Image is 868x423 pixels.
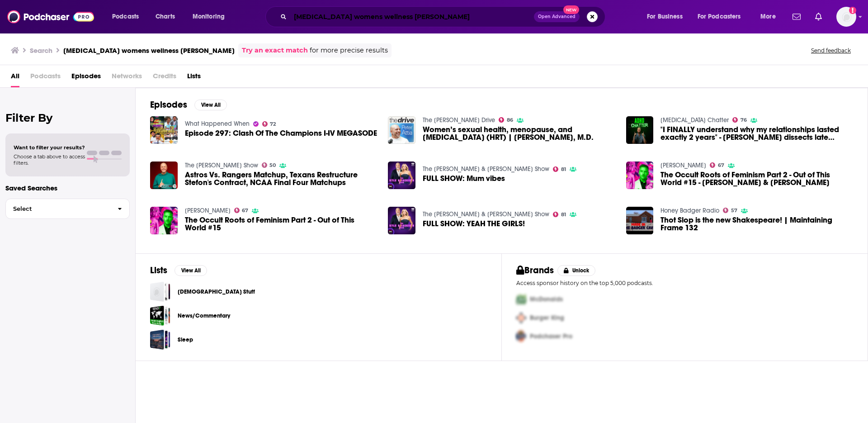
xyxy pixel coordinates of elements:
[7,8,94,25] img: Podchaser - Follow, Share and Rate Podcasts
[660,171,853,186] span: The Occult Roots of Feminism Part 2 - Out of This World #15 - [PERSON_NAME] & [PERSON_NAME]
[388,207,415,234] a: FULL SHOW: YEAH THE GIRLS!
[553,166,566,172] a: 81
[647,10,683,23] span: For Business
[836,7,856,27] button: Show profile menu
[534,11,580,22] button: Open AdvancedNew
[186,10,236,24] button: open menu
[710,162,724,168] a: 67
[30,46,52,55] h3: Search
[112,10,139,23] span: Podcasts
[11,69,19,87] a: All
[626,207,654,234] img: Thot Slop is the new Shakespeare! | Maintaining Frame 132
[234,208,249,213] a: 67
[388,116,415,144] img: Women’s sexual health, menopause, and hormone replacement therapy (HRT) | Rachel Rubin, M.D.
[150,99,187,110] h2: Episodes
[150,116,178,144] img: Episode 297: Clash Of The Champions I-IV MEGASODE
[193,10,225,23] span: Monitoring
[423,210,549,218] a: The Kyle & Jackie O Show
[660,126,853,141] span: "I FINALLY understand why my relationships lasted exactly 2 years" - [PERSON_NAME] dissects late ...
[660,207,719,214] a: Honey Badger Radio
[290,10,534,24] input: Search podcasts, credits, & more...
[423,165,549,173] a: The Kyle & Jackie O Show
[808,47,854,54] button: Send feedback
[660,162,706,169] a: Jay'sAnalysis
[5,199,130,219] button: Select
[557,265,596,276] button: Unlock
[388,162,415,189] img: FULL SHOW: Mum vibes
[30,69,61,87] span: Podcasts
[507,118,513,122] span: 86
[513,327,530,346] img: Third Pro Logo
[150,329,170,350] a: Sleep
[754,10,787,24] button: open menu
[150,162,178,189] img: Astros Vs. Rangers Matchup, Texans Restructure Stefon's Contract, NCAA Final Four Matchups
[626,116,654,144] img: "I FINALLY understand why my relationships lasted exactly 2 years" - Kate Spicer dissects late AD...
[63,46,235,55] h3: [MEDICAL_DATA] womens wellness [PERSON_NAME]
[150,265,207,276] a: ListsView All
[150,281,170,302] a: Christian Stuff
[242,45,308,56] a: Try an exact match
[731,209,737,213] span: 57
[178,311,230,321] a: News/Commentary
[423,116,495,124] a: The Peter Attia Drive
[156,10,175,23] span: Charts
[513,309,530,327] img: Second Pro Logo
[6,206,110,212] span: Select
[423,126,615,141] a: Women’s sexual health, menopause, and hormone replacement therapy (HRT) | Rachel Rubin, M.D.
[153,69,176,87] span: Credits
[14,153,85,166] span: Choose a tab above to access filters.
[112,69,142,87] span: Networks
[530,314,564,322] span: Burger King
[150,265,167,276] h2: Lists
[516,280,853,286] p: Access sponsor history on the top 5,000 podcasts.
[423,175,505,182] a: FULL SHOW: Mum vibes
[262,121,276,127] a: 72
[5,111,130,124] h2: Filter By
[150,207,178,234] img: The Occult Roots of Feminism Part 2 - Out of This World #15
[660,116,729,124] a: ADHD Chatter
[185,216,377,232] span: The Occult Roots of Feminism Part 2 - Out of This World #15
[423,220,525,228] a: FULL SHOW: YEAH THE GIRLS!
[187,69,201,87] a: Lists
[836,7,856,27] img: User Profile
[513,290,530,309] img: First Pro Logo
[150,10,180,24] a: Charts
[185,129,377,137] span: Episode 297: Clash Of The Champions I-IV MEGASODE
[760,10,776,23] span: More
[71,69,101,87] a: Episodes
[274,6,614,27] div: Search podcasts, credits, & more...
[692,10,754,24] button: open menu
[660,171,853,186] a: The Occult Roots of Feminism Part 2 - Out of This World #15 - Jamie & Rachel Wilson
[660,126,853,141] a: "I FINALLY understand why my relationships lasted exactly 2 years" - Kate Spicer dissects late AD...
[641,10,694,24] button: open menu
[499,117,513,123] a: 86
[732,117,747,123] a: 76
[150,305,170,326] a: News/Commentary
[106,10,151,24] button: open menu
[626,162,654,189] img: The Occult Roots of Feminism Part 2 - Out of This World #15 - Jamie & Rachel Wilson
[718,163,724,167] span: 67
[242,209,248,213] span: 67
[741,118,747,122] span: 76
[660,216,853,232] a: Thot Slop is the new Shakespeare! | Maintaining Frame 132
[789,9,804,24] a: Show notifications dropdown
[561,167,566,171] span: 81
[185,171,377,186] a: Astros Vs. Rangers Matchup, Texans Restructure Stefon's Contract, NCAA Final Four Matchups
[538,14,576,19] span: Open Advanced
[178,335,193,345] a: Sleep
[553,212,566,217] a: 81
